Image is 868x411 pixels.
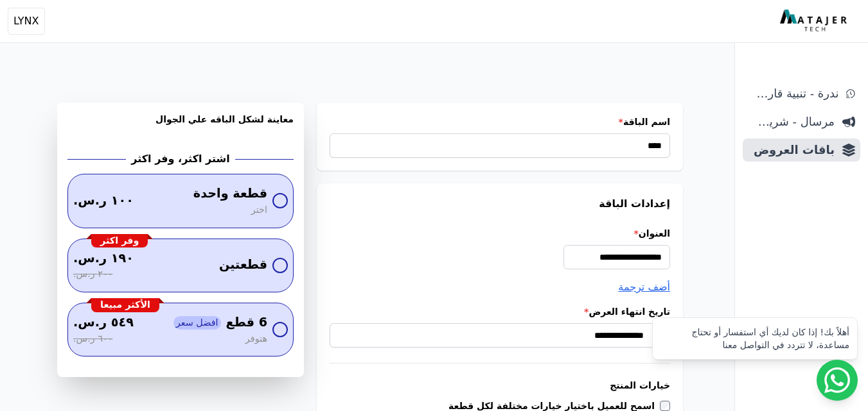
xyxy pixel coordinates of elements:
span: مرسال - شريط دعاية [748,113,835,131]
h3: معاينة لشكل الباقه علي الجوال [67,113,294,141]
span: ١٠٠ ر.س. [73,192,134,210]
h3: إعدادات الباقة [330,196,670,212]
label: اسم الباقة [330,115,670,128]
div: وفر اكثر [91,234,148,248]
button: أضف ترجمة [618,280,670,295]
span: ٦٠٠ ر.س. [73,332,112,346]
span: 6 قطع [226,314,267,332]
span: قطعة واحدة [193,185,267,203]
label: العنوان [330,227,670,240]
span: ٥٤٩ ر.س. [73,314,134,332]
span: اختر [251,203,267,217]
span: قطعتين [219,256,267,274]
span: ندرة - تنبية قارب علي النفاذ [748,85,838,103]
label: تاريخ انتهاء العرض [330,305,670,318]
div: الأكثر مبيعا [91,298,159,312]
span: أضف ترجمة [618,281,670,293]
span: ١٩٠ ر.س. [73,249,134,268]
img: MatajerTech Logo [780,10,850,33]
div: أهلاً بك! إذا كان لديك أي استفسار أو تحتاج مساعدة، لا تتردد في التواصل معنا [660,326,849,351]
span: LYNX [13,13,39,29]
h2: اشتر اكثر، وفر اكثر [131,151,229,167]
span: ٢٠٠ ر.س. [73,267,112,281]
span: افضل سعر [173,316,221,330]
span: هتوفر [245,332,267,346]
h3: خيارات المنتج [330,379,670,392]
button: LYNX [8,8,45,35]
span: باقات العروض [748,141,835,159]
